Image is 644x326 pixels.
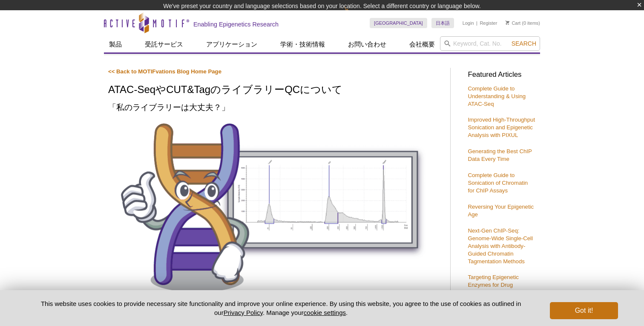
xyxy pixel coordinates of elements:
[108,102,442,113] h2: 「私のライブラリーは大丈夫？」
[468,71,536,79] h3: Featured Articles
[201,36,262,52] a: アプリケーション
[506,18,540,28] li: (0 items)
[104,36,127,52] a: 製品
[468,172,528,194] a: Complete Guide to Sonication of Chromatin for ChIP Assays
[440,36,540,51] input: Keyword, Cat. No.
[108,84,442,96] h1: ATAC-SeqやCUT&TagのライブラリーQCについて
[224,309,263,316] a: Privacy Policy
[193,20,279,28] h2: Enabling Epigenetics Research
[140,36,188,52] a: 受託サービス
[343,36,391,52] a: お問い合わせ
[506,20,520,26] a: Cart
[463,20,474,26] a: Login
[506,20,509,25] img: Your Cart
[275,36,330,52] a: 学術・技術情報
[108,68,221,75] a: << Back to MOTIFvations Blog Home Page
[509,40,539,47] button: Search
[468,204,534,218] a: Reversing Your Epigenetic Age
[480,20,497,26] a: Register
[304,309,346,316] button: cookie settings
[431,18,454,28] a: 日本語
[468,227,532,265] a: Next-Gen ChIP-Seq: Genome-Wide Single-Cell Analysis with Antibody-Guided Chromatin Tagmentation M...
[345,6,367,26] img: Change Here
[468,85,526,107] a: Complete Guide to Understanding & Using ATAC-Seq
[468,148,532,162] a: Generating the Best ChIP Data Every Time
[26,299,536,317] p: This website uses cookies to provide necessary site functionality and improve your online experie...
[512,40,536,47] span: Search
[404,36,440,52] a: 会社概要
[468,274,532,296] a: Targeting Epigenetic Enzymes for Drug Discovery & Development
[370,18,427,28] a: [GEOGRAPHIC_DATA]
[550,302,618,319] button: Got it!
[108,119,442,296] img: Library QC for ATAC-Seq and CUT&Tag
[476,18,477,28] li: |
[468,116,535,138] a: Improved High-Throughput Sonication and Epigenetic Analysis with PIXUL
